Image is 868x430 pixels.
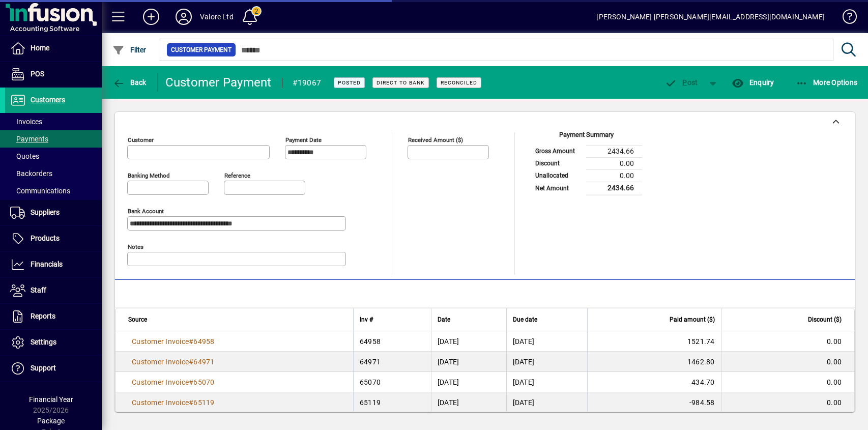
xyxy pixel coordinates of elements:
a: POS [5,62,102,87]
a: Backorders [5,165,102,182]
td: 0.00 [721,331,854,352]
button: Back [110,73,149,92]
a: Customer Invoice#64958 [128,336,218,347]
span: Financial Year [29,395,73,404]
td: 65119 [353,392,431,413]
span: Products [31,234,60,242]
a: Reports [5,304,102,329]
td: [DATE] [431,331,506,352]
span: Due date [513,314,537,325]
span: Suppliers [31,208,60,216]
span: Customer Invoice [132,358,189,366]
span: Backorders [10,169,52,178]
span: Source [128,314,147,325]
td: [DATE] [431,372,506,392]
a: Staff [5,278,102,303]
td: 2434.66 [586,182,642,194]
span: # [189,337,193,346]
span: Financials [31,260,63,268]
span: Support [31,364,56,372]
button: Profile [167,8,200,26]
span: Communications [10,187,70,195]
span: More Options [796,78,858,87]
span: Reports [31,312,55,320]
mat-label: Bank Account [128,208,164,215]
span: Quotes [10,152,39,160]
span: ost [665,78,698,87]
td: 1462.80 [587,352,720,372]
td: Unallocated [530,169,586,182]
div: Payment Summary [530,130,642,145]
mat-label: Banking method [128,172,170,179]
span: Package [37,417,65,425]
a: Settings [5,330,102,355]
a: Invoices [5,113,102,130]
td: 0.00 [721,392,854,413]
app-page-header-button: Back [102,73,158,92]
div: #19067 [293,75,322,91]
app-page-summary-card: Payment Summary [530,132,642,195]
a: Products [5,226,102,251]
td: 0.00 [586,169,642,182]
td: 64971 [353,352,431,372]
span: # [189,398,193,407]
span: 64971 [193,358,214,366]
td: -984.58 [587,392,720,413]
span: 65070 [193,378,214,386]
span: Filter [112,46,147,54]
td: Net Amount [530,182,586,194]
span: Reconciled [441,79,477,86]
mat-label: Customer [128,136,154,144]
span: Customer Invoice [132,378,189,386]
button: Add [135,8,167,26]
div: Customer Payment [165,74,272,91]
td: 64958 [353,331,431,352]
td: 2434.66 [586,145,642,157]
span: Paid amount ($) [670,314,715,325]
span: Invoices [10,118,42,126]
td: 0.00 [721,352,854,372]
mat-label: Notes [128,243,143,250]
td: [DATE] [506,372,588,392]
span: Staff [31,286,46,294]
a: Suppliers [5,200,102,225]
td: [DATE] [506,392,588,413]
span: Customer Payment [171,45,232,55]
button: Filter [110,41,149,59]
span: 65119 [193,398,214,407]
td: [DATE] [431,352,506,372]
span: Settings [31,338,56,346]
td: Gross Amount [530,145,586,157]
div: [PERSON_NAME] [PERSON_NAME][EMAIL_ADDRESS][DOMAIN_NAME] [596,9,825,25]
a: Customer Invoice#64971 [128,356,218,367]
span: Posted [338,79,361,86]
a: Knowledge Base [835,2,855,35]
td: 1521.74 [587,331,720,352]
span: Customers [31,96,65,104]
span: Back [112,78,147,87]
a: Financials [5,252,102,277]
td: 0.00 [721,372,854,392]
a: Customer Invoice#65119 [128,397,218,408]
span: Customer Invoice [132,398,189,407]
td: 434.70 [587,372,720,392]
span: Payments [10,135,48,143]
a: Quotes [5,148,102,165]
button: Enquiry [729,73,776,92]
div: Valore Ltd [200,9,234,25]
mat-label: Received Amount ($) [408,136,463,144]
a: Home [5,36,102,61]
a: Communications [5,182,102,199]
span: Home [31,44,49,52]
mat-label: Reference [224,172,250,179]
span: Enquiry [732,78,774,87]
span: POS [31,70,44,78]
span: Inv # [360,314,373,325]
span: 64958 [193,337,214,346]
span: Customer Invoice [132,337,189,346]
button: More Options [793,73,860,92]
span: # [189,358,193,366]
mat-label: Payment Date [285,136,322,144]
span: # [189,378,193,386]
a: Payments [5,130,102,148]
